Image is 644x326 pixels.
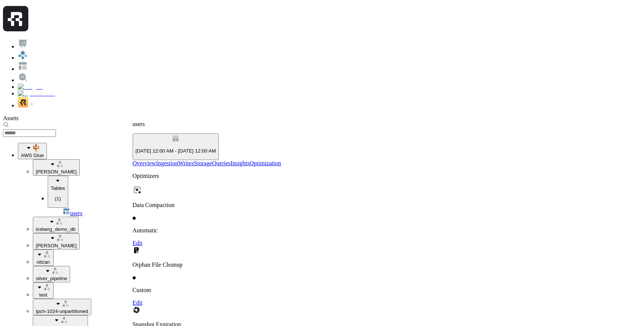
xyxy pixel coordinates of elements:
p: Data Compaction [133,202,641,209]
span: users [70,210,82,216]
a: Insights [231,160,250,166]
img: Dashboard [18,39,28,48]
span: iceberg_demo_db [36,226,76,232]
p: [DATE] 12:00 AM - [DATE] 12:00 AM [136,148,216,154]
a: users [63,210,82,216]
img: demo [18,97,28,107]
p: Optimizers [133,173,641,179]
img: Insights [18,84,43,90]
button: silver_pipeline [33,266,70,282]
img: Assets [18,50,28,60]
img: namespace [43,283,51,291]
img: namespace [51,267,59,275]
a: Edit [133,300,143,306]
button: iceberg_demo_db [33,217,79,233]
button: nitzan [33,250,54,266]
span: tpch-1024-unpartitioned [36,308,88,314]
a: Ingestion [156,160,179,166]
a: Storage [194,160,212,166]
span: silver_pipeline [36,276,67,281]
img: namespace [56,160,64,168]
a: Queries [212,160,231,166]
p: Automatic [133,227,641,234]
img: table [63,208,70,215]
span: [PERSON_NAME] [36,243,77,248]
a: Edit [133,240,143,246]
img: Optimization [18,90,55,97]
button: test [33,282,54,299]
a: Writes [178,160,194,166]
span: nitzan [37,259,50,265]
button: tpch-1024-unpartitioned [33,299,91,315]
img: namespace [60,316,68,324]
p: Orphan File Cleanup [133,261,641,268]
span: AWS Glue [21,153,44,158]
img: Asset Explorer [18,61,28,71]
a: Optimization [250,160,281,166]
img: namespace [62,300,69,307]
button: Tables(1) [48,176,68,208]
button: [PERSON_NAME] [33,159,80,176]
p: users [133,121,641,128]
img: Query Explorer [18,72,28,82]
img: namespace [56,218,63,225]
span: Tables [51,185,65,191]
img: root [32,144,40,151]
img: Ryft [3,6,28,31]
span: test [39,292,47,298]
img: namespace [43,251,51,258]
img: namespace [56,234,64,242]
p: ( 1 ) [51,196,65,201]
button: AWS Glue [18,143,47,159]
a: Overview [133,160,156,166]
button: [DATE] 12:00 AM - [DATE] 12:00 AM [133,134,219,160]
button: [PERSON_NAME] [33,233,80,250]
span: [PERSON_NAME] [36,169,77,175]
p: Custom [133,287,641,294]
div: Assets [3,115,133,122]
